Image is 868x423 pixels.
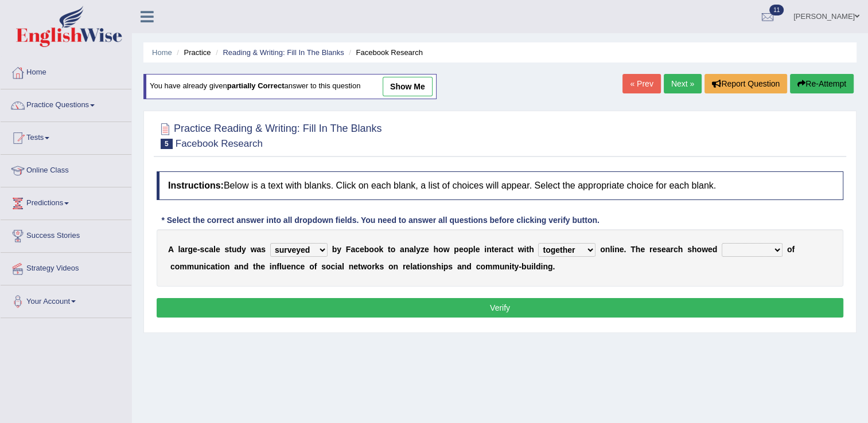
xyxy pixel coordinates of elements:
[194,262,199,271] b: u
[414,245,416,254] b: l
[256,245,261,254] b: a
[473,245,476,254] b: l
[270,262,272,271] b: i
[457,262,462,271] b: a
[1,187,131,216] a: Predictions
[161,139,173,149] span: 5
[374,245,379,254] b: o
[412,262,417,271] b: a
[223,48,344,57] a: Reading & Writing: Fill In The Blanks
[536,262,541,271] b: d
[502,245,507,254] b: a
[234,262,239,271] b: a
[253,262,256,271] b: t
[346,47,423,58] li: Facebook Research
[170,262,175,271] b: c
[524,245,526,254] b: i
[419,262,422,271] b: i
[670,245,673,254] b: r
[213,245,216,254] b: l
[1,155,131,183] a: Online Class
[427,262,432,271] b: n
[346,245,351,254] b: F
[1,220,131,249] a: Success Stories
[454,245,459,254] b: p
[492,262,499,271] b: m
[1,253,131,281] a: Strategy Videos
[506,245,511,254] b: c
[512,262,515,271] b: t
[400,245,404,254] b: a
[476,262,481,271] b: c
[622,74,660,93] a: « Prev
[225,262,230,271] b: n
[296,262,301,271] b: c
[364,245,369,254] b: b
[443,245,450,254] b: w
[209,245,213,254] b: a
[421,245,425,254] b: z
[664,74,702,93] a: Next »
[239,262,244,271] b: n
[369,245,374,254] b: o
[379,262,384,271] b: s
[388,245,391,254] b: t
[468,245,473,254] b: p
[176,138,263,149] small: Facebook Research
[157,298,843,318] button: Verify
[494,245,499,254] b: e
[360,245,364,254] b: e
[521,262,527,271] b: b
[168,181,224,190] b: Instructions:
[351,245,355,254] b: a
[215,262,218,271] b: t
[480,262,485,271] b: o
[787,245,792,254] b: o
[367,262,372,271] b: o
[180,262,186,271] b: m
[769,5,784,15] span: 11
[383,77,433,96] a: show me
[792,245,795,254] b: f
[708,245,713,254] b: e
[326,262,331,271] b: o
[335,262,337,271] b: i
[224,245,229,254] b: s
[168,245,174,254] b: A
[692,245,697,254] b: h
[600,245,605,254] b: o
[636,245,641,254] b: h
[605,245,610,254] b: n
[300,262,305,271] b: e
[416,245,421,254] b: y
[484,245,486,254] b: i
[438,245,443,254] b: o
[464,245,469,254] b: o
[448,262,453,271] b: s
[422,262,427,271] b: o
[425,245,429,254] b: e
[431,262,436,271] b: s
[614,245,620,254] b: n
[330,262,335,271] b: c
[197,245,200,254] b: -
[1,57,131,85] a: Home
[185,245,188,254] b: r
[227,82,285,91] b: partially correct
[540,262,543,271] b: i
[610,245,612,254] b: l
[548,262,553,271] b: g
[702,245,708,254] b: w
[443,262,449,271] b: p
[180,245,185,254] b: a
[433,245,438,254] b: h
[417,262,420,271] b: t
[511,245,513,254] b: t
[1,122,131,151] a: Tests
[674,245,678,254] b: c
[232,245,237,254] b: u
[321,262,326,271] b: s
[375,262,380,271] b: k
[531,262,534,271] b: i
[286,262,291,271] b: e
